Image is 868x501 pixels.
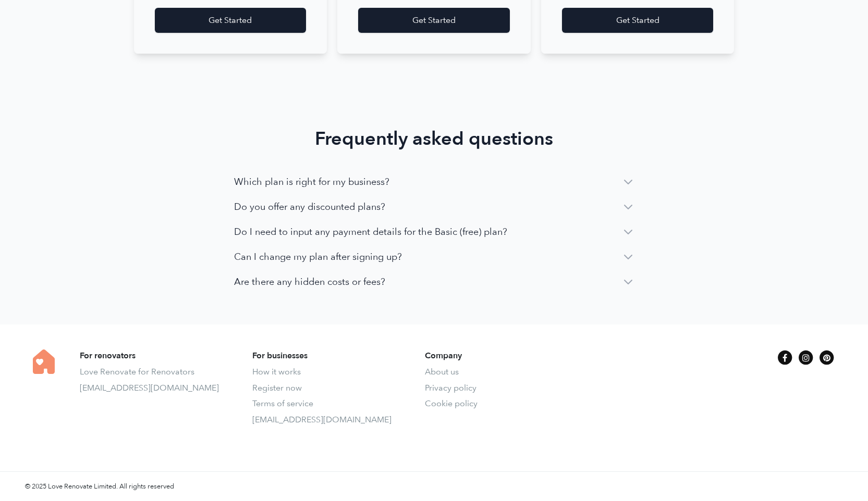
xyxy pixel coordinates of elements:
[252,382,302,394] a: Register now
[562,8,714,33] a: Get Started
[80,366,194,378] a: Love Renovate for Renovators
[252,349,308,362] b: For businesses
[252,398,313,409] a: Terms of service
[33,349,55,373] img: logo-full-new-93244a8e8e8636cfd2d74f0d951239ad129048808369669c3eddc3e731cdc961.png
[252,414,392,425] a: [EMAIL_ADDRESS][DOMAIN_NAME]
[425,366,459,378] a: About us
[80,349,136,362] b: For renovators
[425,382,476,394] a: Privacy policy
[234,224,507,239] span: Do I need to input any payment details for the Basic (free) plan?
[425,349,462,362] b: Company
[425,398,478,409] a: Cookie policy
[234,174,389,189] span: Which plan is right for my business?
[234,199,385,214] span: Do you offer any discounted plans?
[234,129,634,149] h2: Frequently asked questions
[155,8,307,33] a: Get Started
[234,249,402,264] span: Can I change my plan after signing up?
[358,8,510,33] a: Get Started
[25,482,174,490] small: © 2025 Love Renovate Limited. All rights reserved
[80,382,219,394] a: [EMAIL_ADDRESS][DOMAIN_NAME]
[252,366,301,378] a: How it works
[234,274,385,289] span: Are there any hidden costs or fees?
